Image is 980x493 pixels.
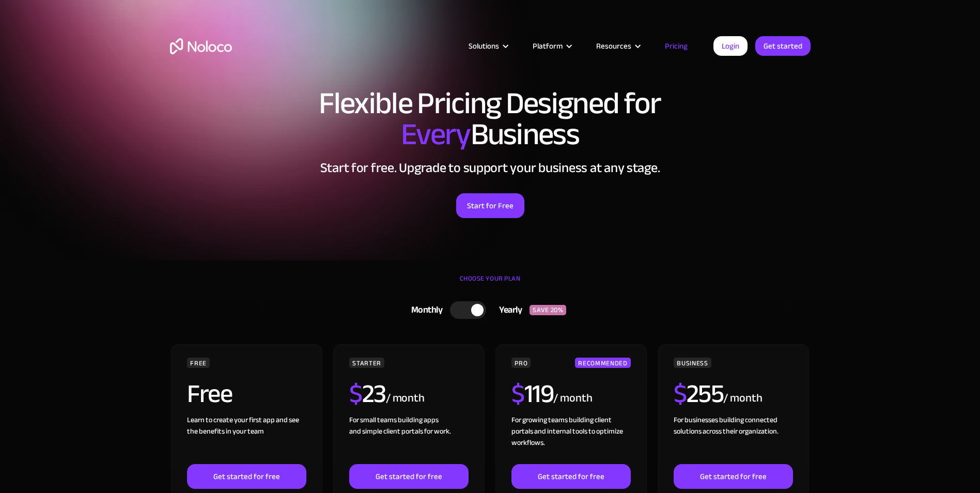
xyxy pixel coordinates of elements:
div: For small teams building apps and simple client portals for work. ‍ [349,414,468,464]
div: RECOMMENDED [575,358,630,368]
div: Yearly [486,302,530,318]
a: Login [713,36,748,56]
div: / month [553,390,592,407]
span: Every [401,105,471,163]
div: CHOOSE YOUR PLAN [170,271,811,297]
h2: Start for free. Upgrade to support your business at any stage. [170,160,811,176]
div: STARTER [349,358,384,368]
div: / month [723,390,762,407]
span: $ [511,369,524,418]
div: Resources [583,39,652,53]
div: Solutions [469,39,499,53]
a: Get started for free [674,464,792,489]
div: Resources [596,39,631,53]
h2: 255 [674,381,723,407]
a: Start for Free [456,193,524,218]
div: Learn to create your first app and see the benefits in your team ‍ [187,414,306,464]
h1: Flexible Pricing Designed for Business [170,88,811,150]
span: $ [674,369,687,418]
a: Get started for free [511,464,630,489]
div: Platform [520,39,583,53]
div: Solutions [456,39,520,53]
div: Monthly [398,302,450,318]
div: SAVE 20% [530,305,566,315]
div: Platform [533,39,563,53]
a: home [170,38,232,54]
div: For businesses building connected solutions across their organization. ‍ [674,414,792,464]
h2: 23 [349,381,386,407]
div: / month [386,390,425,407]
div: FREE [187,358,210,368]
div: PRO [511,358,531,368]
span: $ [349,369,362,418]
a: Get started [755,36,811,56]
a: Get started for free [187,464,306,489]
a: Pricing [652,39,701,53]
a: Get started for free [349,464,468,489]
h2: Free [187,381,232,407]
div: BUSINESS [674,358,711,368]
div: For growing teams building client portals and internal tools to optimize workflows. [511,414,630,464]
h2: 119 [511,381,553,407]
